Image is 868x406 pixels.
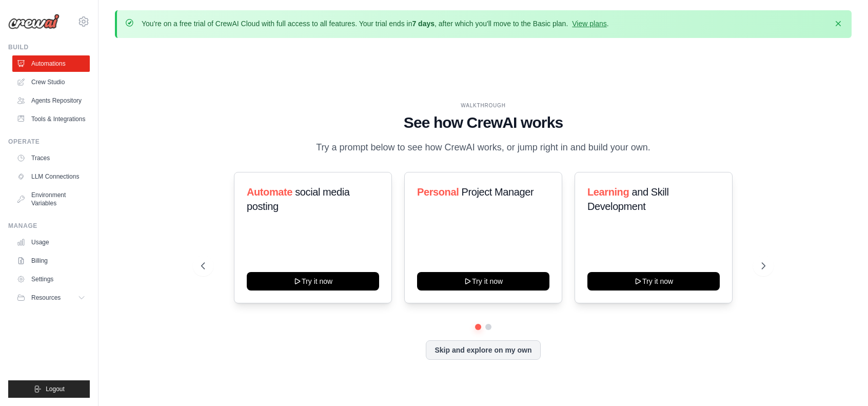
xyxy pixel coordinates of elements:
[8,14,60,29] img: Logo
[247,272,379,291] button: Try it now
[201,102,766,109] div: WALKTHROUGH
[8,380,90,398] button: Logout
[311,140,656,155] p: Try a prompt below to see how CrewAI works, or jump right in and build your own.
[31,294,61,302] span: Resources
[247,186,350,212] span: social media posting
[12,289,90,306] button: Resources
[247,186,292,198] span: Automate
[8,138,90,146] div: Operate
[142,18,609,29] p: You're on a free trial of CrewAI Cloud with full access to all features. Your trial ends in , aft...
[12,111,90,127] a: Tools & Integrations
[12,168,90,185] a: LLM Connections
[587,272,720,291] button: Try it now
[12,55,90,72] a: Automations
[572,20,606,28] a: View plans
[426,340,540,360] button: Skip and explore on my own
[412,20,435,28] strong: 7 days
[201,113,766,132] h1: See how CrewAI works
[417,272,549,291] button: Try it now
[417,186,459,198] span: Personal
[12,271,90,287] a: Settings
[461,186,534,198] span: Project Manager
[12,234,90,250] a: Usage
[8,43,90,51] div: Build
[8,222,90,230] div: Manage
[817,357,868,406] iframe: Chat Widget
[12,187,90,211] a: Environment Variables
[587,186,668,212] span: and Skill Development
[12,150,90,166] a: Traces
[12,74,90,90] a: Crew Studio
[12,92,90,109] a: Agents Repository
[12,253,90,269] a: Billing
[587,186,629,198] span: Learning
[46,385,65,393] span: Logout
